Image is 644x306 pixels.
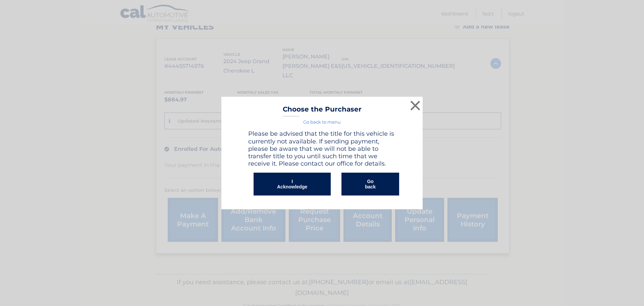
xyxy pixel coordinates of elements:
h3: Choose the Purchaser [283,105,362,117]
h4: Please be advised that the title for this vehicle is currently not available. If sending payment,... [248,130,396,167]
button: Go back [341,173,399,195]
button: I Acknowledge [254,173,331,195]
a: Go back to menu [303,119,341,125]
button: × [409,99,422,112]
